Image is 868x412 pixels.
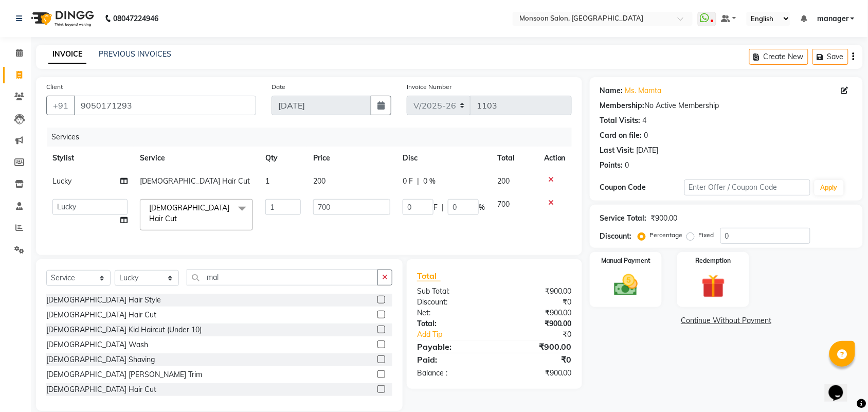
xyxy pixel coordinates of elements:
div: ₹900.00 [651,213,678,224]
div: 4 [643,115,647,126]
div: Total Visits: [600,115,641,126]
span: % [479,202,485,213]
div: Total: [409,318,495,329]
label: Fixed [699,230,714,240]
div: ₹0 [494,353,580,366]
span: 0 % [423,176,436,187]
div: [DATE] [637,145,659,156]
label: Percentage [650,230,683,240]
th: Disc [396,147,491,170]
div: [DEMOGRAPHIC_DATA] Hair Cut [46,310,156,320]
img: _gift.svg [694,272,733,301]
th: Price [307,147,396,170]
span: [DEMOGRAPHIC_DATA] Hair Cut [140,176,250,186]
iframe: chat widget [825,371,858,402]
div: Name: [600,85,623,96]
th: Stylist [46,147,134,170]
div: No Active Membership [600,100,853,111]
span: 1 [265,176,269,186]
div: Payable: [409,341,495,353]
th: Service [134,147,259,170]
div: Service Total: [600,213,647,224]
span: | [442,202,444,213]
div: 0 [644,130,648,141]
button: +91 [46,96,75,115]
div: ₹900.00 [494,318,580,329]
button: Save [812,49,848,65]
div: Services [47,128,580,147]
div: ₹0 [494,297,580,308]
button: Apply [815,180,844,195]
a: Ms. Mamta [625,85,662,96]
div: Membership: [600,100,645,111]
input: Search or Scan [187,270,378,285]
div: Points: [600,160,623,171]
a: PREVIOUS INVOICES [99,49,171,59]
div: [DEMOGRAPHIC_DATA] Shaving [46,354,155,365]
div: Card on file: [600,130,642,141]
span: Lucky [52,176,71,186]
img: logo [26,4,97,33]
a: INVOICE [48,45,86,64]
div: [DEMOGRAPHIC_DATA] [PERSON_NAME] Trim [46,369,202,380]
div: [DEMOGRAPHIC_DATA] Kid Haircut (Under 10) [46,325,202,335]
label: Redemption [696,256,731,265]
div: Net: [409,308,495,318]
a: Add Tip [409,329,509,340]
div: ₹0 [509,329,580,340]
th: Qty [259,147,307,170]
div: Discount: [409,297,495,308]
span: 0 F [403,176,413,187]
b: 08047224946 [113,4,158,33]
input: Enter Offer / Coupon Code [684,180,810,195]
a: Continue Without Payment [592,315,861,326]
img: _cash.svg [607,272,645,299]
div: ₹900.00 [494,341,580,353]
div: ₹900.00 [494,368,580,379]
label: Date [272,82,285,92]
button: Create New [749,49,808,65]
span: [DEMOGRAPHIC_DATA] Hair Cut [149,203,229,223]
input: Search by Name/Mobile/Email/Code [74,96,256,115]
div: [DEMOGRAPHIC_DATA] Hair Style [46,295,161,306]
span: 700 [497,200,510,209]
div: Last Visit: [600,145,635,156]
div: [DEMOGRAPHIC_DATA] Wash [46,339,148,350]
span: 200 [497,176,510,186]
th: Total [491,147,538,170]
div: Sub Total: [409,286,495,297]
span: | [417,176,419,187]
div: Coupon Code [600,182,684,193]
div: Balance : [409,368,495,379]
th: Action [538,147,572,170]
span: 200 [313,176,325,186]
span: Total [417,271,441,281]
span: manager [817,13,848,24]
div: ₹900.00 [494,308,580,318]
label: Manual Payment [601,256,650,265]
div: ₹900.00 [494,286,580,297]
div: Paid: [409,353,495,366]
label: Client [46,82,63,92]
label: Invoice Number [407,82,451,92]
span: F [433,202,438,213]
div: Discount: [600,231,632,242]
a: x [177,214,182,223]
div: 0 [625,160,629,171]
div: [DEMOGRAPHIC_DATA] Hair Cut [46,384,156,395]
